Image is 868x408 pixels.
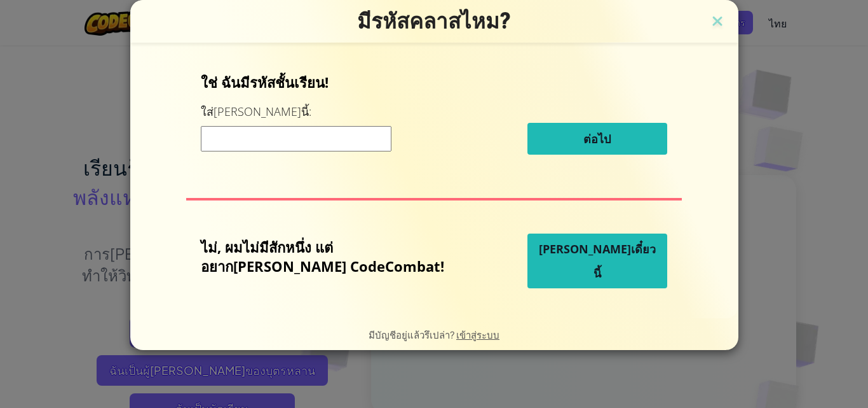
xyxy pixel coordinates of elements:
span: มีรหัสคลาสไหม? [357,8,512,34]
span: มีบัญชีอยู่แล้วรึเปล่า? [369,328,456,341]
span: ต่อไป [583,131,611,146]
p: ไม่, ผมไม่มีสักหนึ่ง แต่อยาก[PERSON_NAME] CodeCombat! [201,237,464,276]
img: close icon [709,13,726,32]
label: ใส่[PERSON_NAME]นี้: [201,104,311,120]
span: [PERSON_NAME]เดี๋ยวนี้ [539,241,656,281]
a: เข้าสู่ระบบ [456,328,499,341]
button: [PERSON_NAME]เดี๋ยวนี้ [527,234,667,288]
p: ใช่ ฉันมีรหัสชั้นเรียน! [201,73,667,92]
button: ต่อไป [527,123,667,155]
